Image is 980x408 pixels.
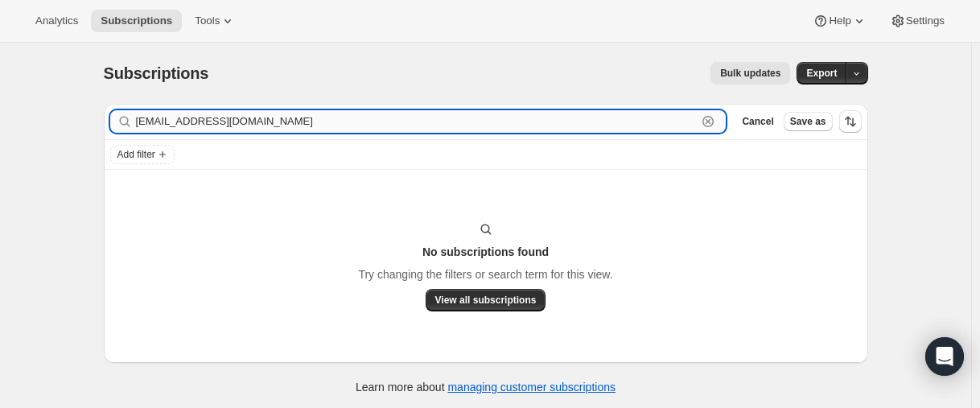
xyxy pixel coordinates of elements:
button: Subscriptions [91,10,182,32]
span: Tools [195,14,220,27]
button: View all subscriptions [426,289,546,311]
button: Help [803,10,876,32]
button: Analytics [26,10,88,32]
button: Export [797,62,846,84]
span: Export [806,67,837,80]
button: Tools [185,10,245,32]
span: Save as [790,115,826,128]
span: Subscriptions [101,14,172,27]
p: Learn more about [356,379,616,395]
span: Analytics [35,14,78,27]
span: Subscriptions [104,64,209,82]
button: Bulk updates [710,62,790,84]
input: Filter subscribers [136,110,698,133]
button: Clear [700,113,716,130]
button: Save as [784,112,833,131]
span: Cancel [742,115,773,128]
p: Try changing the filters or search term for this view. [358,266,612,282]
button: Add filter [110,145,175,164]
a: managing customer subscriptions [447,381,616,394]
div: Open Intercom Messenger [925,337,964,376]
span: Help [829,14,850,27]
button: Settings [880,10,954,32]
span: Bulk updates [720,67,780,80]
h3: No subscriptions found [422,244,549,260]
span: Add filter [117,148,155,161]
button: Sort the results [839,110,862,133]
span: Settings [906,14,945,27]
span: View all subscriptions [435,294,537,307]
button: Cancel [735,112,780,131]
